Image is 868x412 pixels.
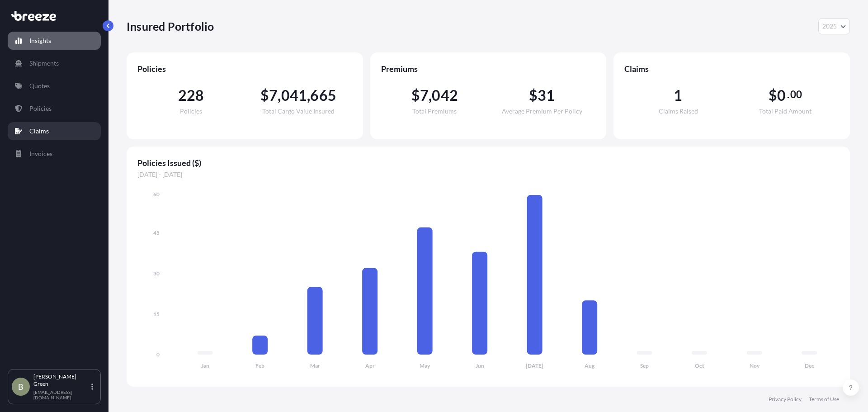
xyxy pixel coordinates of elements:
span: Policies [137,63,352,74]
p: [EMAIL_ADDRESS][DOMAIN_NAME] [33,389,90,400]
span: $ [529,88,538,103]
span: Premiums [381,63,596,74]
tspan: 30 [153,270,160,277]
tspan: Jun [476,362,484,369]
span: B [18,382,24,391]
tspan: Apr [365,362,375,369]
span: , [307,88,310,103]
a: Quotes [8,77,101,95]
span: Policies Issued ($) [137,157,839,168]
span: 7 [420,88,429,103]
tspan: Dec [805,362,814,369]
p: Insights [29,36,51,45]
a: Terms of Use [809,396,839,403]
span: Total Cargo Value Insured [262,108,335,114]
p: Quotes [29,81,50,90]
span: $ [411,88,420,103]
tspan: Nov [750,362,760,369]
tspan: Jan [201,362,209,369]
button: Year Selector [818,18,850,34]
span: 228 [178,88,204,103]
span: Total Paid Amount [759,108,811,114]
p: Claims [29,127,49,136]
span: 042 [432,88,458,103]
span: 1 [674,88,682,103]
p: Policies [29,104,52,113]
span: 2025 [822,22,837,31]
span: Average Premium Per Policy [502,108,582,114]
span: $ [769,88,777,103]
span: 7 [269,88,278,103]
p: [PERSON_NAME] Green [33,373,90,388]
tspan: Sep [640,362,649,369]
tspan: Aug [585,362,595,369]
tspan: 15 [153,311,160,317]
a: Claims [8,122,101,140]
tspan: 60 [153,191,160,198]
a: Insights [8,32,101,50]
span: Claims Raised [659,108,698,114]
span: $ [260,88,269,103]
tspan: [DATE] [526,362,543,369]
span: 00 [790,91,802,98]
p: Invoices [29,149,52,158]
span: Claims [624,63,839,74]
tspan: Mar [310,362,320,369]
span: , [278,88,281,103]
a: Shipments [8,54,101,72]
span: Policies [180,108,202,114]
a: Policies [8,99,101,118]
span: . [787,91,789,98]
tspan: May [420,362,430,369]
span: [DATE] - [DATE] [137,170,839,179]
a: Privacy Policy [769,396,802,403]
span: 0 [777,88,786,103]
span: 041 [281,88,307,103]
tspan: Feb [255,362,264,369]
a: Invoices [8,145,101,163]
span: , [429,88,432,103]
span: 31 [538,88,555,103]
tspan: 45 [153,229,160,236]
p: Shipments [29,59,59,68]
p: Insured Portfolio [127,19,214,33]
span: Total Premiums [412,108,457,114]
tspan: Oct [695,362,704,369]
span: 665 [310,88,336,103]
tspan: 0 [156,351,160,358]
